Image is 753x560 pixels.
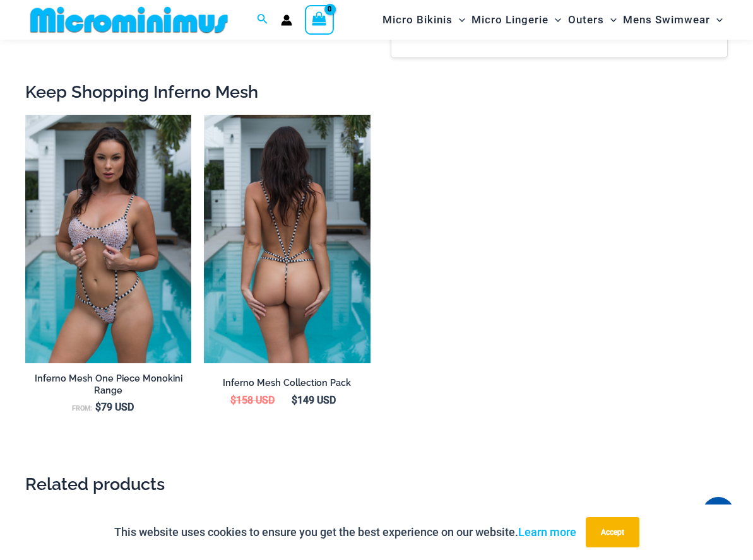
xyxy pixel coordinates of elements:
span: $ [95,401,101,413]
img: Inferno Mesh Black White 8561 One Piece 08 [204,115,370,364]
h2: Related products [25,473,728,495]
button: Accept [586,517,639,547]
h2: Keep Shopping Inferno Mesh [25,81,728,103]
a: Account icon link [281,15,292,26]
span: $ [230,394,236,406]
nav: Site Navigation [377,2,728,38]
a: Inferno Mesh Black White 8561 One Piece 05Inferno Mesh Olive Fuchsia 8561 One Piece 03Inferno Mes... [25,115,191,364]
img: Inferno Mesh Black White 8561 One Piece 05 [25,115,191,364]
a: Learn more [518,525,576,539]
span: Micro Lingerie [471,4,548,36]
span: Mens Swimwear [623,4,710,36]
span: Menu Toggle [453,4,465,36]
span: Micro Bikinis [382,4,453,36]
a: Search icon link [257,12,268,28]
a: Mens SwimwearMenu ToggleMenu Toggle [620,4,726,36]
span: Outers [568,4,604,36]
img: MM SHOP LOGO FLAT [25,6,233,34]
p: This website uses cookies to ensure you get the best experience on our website. [114,523,576,542]
bdi: 79 USD [95,401,134,413]
a: Inferno Mesh One Piece Monokini Range [25,373,191,401]
span: Menu Toggle [548,4,561,36]
span: From: [72,404,92,412]
bdi: 149 USD [292,394,336,406]
span: Menu Toggle [710,4,723,36]
a: OutersMenu ToggleMenu Toggle [565,4,620,36]
a: Inferno Mesh Collection Pack [204,377,370,394]
bdi: 158 USD [230,394,275,406]
a: Inferno Mesh One Piece Collection Pack (3)Inferno Mesh Black White 8561 One Piece 08Inferno Mesh ... [204,115,370,364]
h2: Inferno Mesh Collection Pack [204,377,370,389]
span: Menu Toggle [604,4,617,36]
a: Micro BikinisMenu ToggleMenu Toggle [379,4,468,36]
span: $ [292,394,297,406]
a: Micro LingerieMenu ToggleMenu Toggle [468,4,564,36]
h2: Inferno Mesh One Piece Monokini Range [25,373,191,396]
a: View Shopping Cart, empty [305,5,334,34]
